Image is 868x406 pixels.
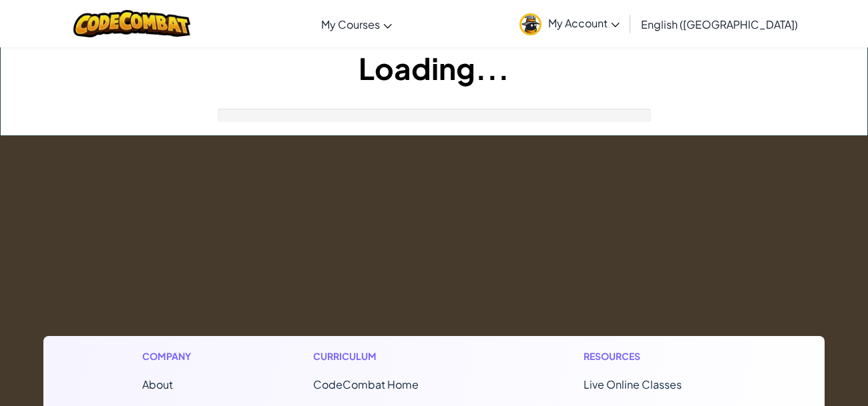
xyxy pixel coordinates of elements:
[1,47,867,89] h1: Loading...
[513,3,626,45] a: My Account
[313,377,419,391] span: CodeCombat Home
[142,349,204,363] h1: Company
[321,17,380,31] span: My Courses
[584,377,682,391] a: Live Online Classes
[313,349,475,363] h1: Curriculum
[634,6,805,42] a: English ([GEOGRAPHIC_DATA])
[584,349,726,363] h1: Resources
[641,17,798,31] span: English ([GEOGRAPHIC_DATA])
[142,377,173,391] a: About
[73,10,190,37] img: CodeCombat logo
[314,6,399,42] a: My Courses
[548,16,620,30] span: My Account
[519,13,541,35] img: avatar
